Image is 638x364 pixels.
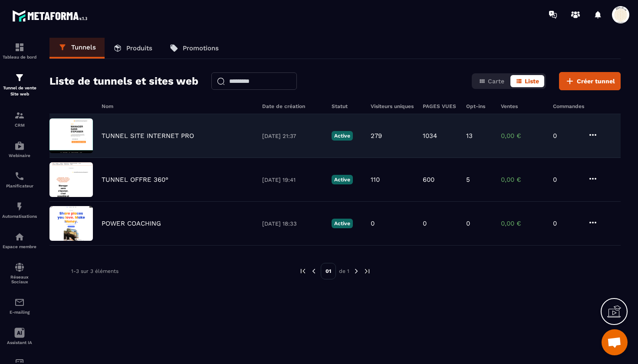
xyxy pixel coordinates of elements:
[14,110,25,121] img: formation
[2,164,37,195] a: schedulerschedulerPlanificateur
[2,66,37,104] a: formationformationTunnel de vente Site web
[2,85,37,97] p: Tunnel de vente Site web
[49,72,198,90] h2: Liste de tunnels et sites web
[466,103,492,109] h6: Opt-ins
[2,214,37,219] p: Automatisations
[262,103,323,109] h6: Date de création
[332,219,353,228] p: Active
[423,103,457,109] h6: PAGES VUES
[466,176,470,184] p: 5
[510,75,544,87] button: Liste
[332,103,362,109] h6: Statut
[2,340,37,345] p: Assistant IA
[102,220,161,227] p: POWER COACHING
[310,267,318,275] img: prev
[602,329,628,355] div: Ouvrir le chat
[183,44,219,52] p: Promotions
[339,268,349,275] p: de 1
[49,38,105,59] a: Tunnels
[553,220,579,227] p: 0
[49,162,93,197] img: image
[2,104,37,134] a: formationformationCRM
[14,171,25,181] img: scheduler
[501,220,544,227] p: 0,00 €
[559,72,621,90] button: Créer tunnel
[488,78,504,85] span: Carte
[102,132,194,140] p: TUNNEL SITE INTERNET PRO
[12,8,90,24] img: logo
[2,244,37,249] p: Espace membre
[2,36,37,66] a: formationformationTableau de bord
[2,321,37,351] a: Assistant IA
[2,225,37,256] a: automationsautomationsEspace membre
[14,262,25,272] img: social-network
[14,201,25,212] img: automations
[371,220,375,227] p: 0
[466,220,470,227] p: 0
[71,268,118,274] p: 1-3 sur 3 éléments
[14,72,25,83] img: formation
[466,132,473,140] p: 13
[321,263,336,279] p: 01
[262,133,323,139] p: [DATE] 21:37
[423,132,437,140] p: 1034
[2,123,37,128] p: CRM
[332,131,353,141] p: Active
[2,55,37,59] p: Tableau de bord
[2,153,37,158] p: Webinaire
[102,103,253,109] h6: Nom
[423,220,427,227] p: 0
[2,256,37,291] a: social-networksocial-networkRéseaux Sociaux
[2,134,37,164] a: automationsautomationsWebinaire
[553,103,584,109] h6: Commandes
[49,118,93,153] img: image
[105,38,161,59] a: Produits
[262,177,323,183] p: [DATE] 19:41
[262,220,323,227] p: [DATE] 18:33
[553,132,579,140] p: 0
[126,44,152,52] p: Produits
[501,132,544,140] p: 0,00 €
[49,206,93,241] img: image
[423,176,434,184] p: 600
[161,38,227,59] a: Promotions
[14,232,25,242] img: automations
[371,132,382,140] p: 279
[14,297,25,308] img: email
[371,176,380,184] p: 110
[352,267,360,275] img: next
[299,267,307,275] img: prev
[371,103,414,109] h6: Visiteurs uniques
[14,141,25,151] img: automations
[332,175,353,184] p: Active
[363,267,371,275] img: next
[2,275,37,284] p: Réseaux Sociaux
[102,176,168,184] p: TUNNEL OFFRE 360°
[577,77,615,85] span: Créer tunnel
[2,310,37,315] p: E-mailing
[2,291,37,321] a: emailemailE-mailing
[2,195,37,225] a: automationsautomationsAutomatisations
[553,176,579,184] p: 0
[71,43,96,51] p: Tunnels
[501,176,544,184] p: 0,00 €
[525,78,539,85] span: Liste
[14,42,25,52] img: formation
[2,184,37,188] p: Planificateur
[474,75,510,87] button: Carte
[501,103,544,109] h6: Ventes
